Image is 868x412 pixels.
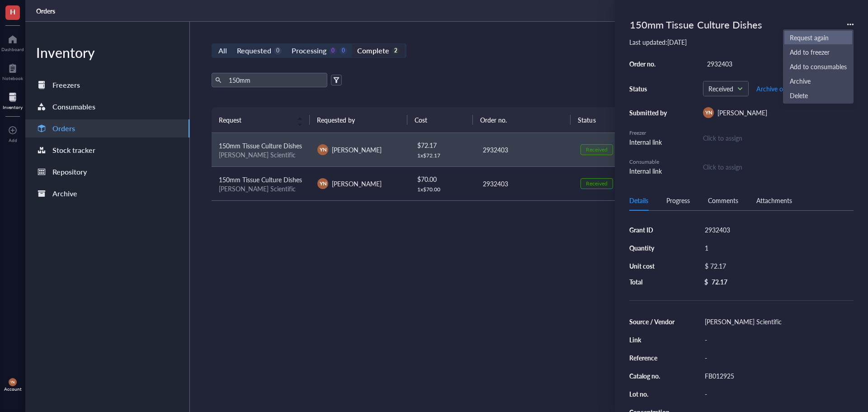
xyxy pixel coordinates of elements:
div: 1 x $ 72.17 [417,152,468,159]
div: [PERSON_NAME] Scientific [219,185,303,193]
div: Source / Vendor [629,317,675,326]
div: Click to assign [703,133,854,143]
div: $ 70.00 [417,174,468,184]
div: Received [586,146,608,153]
div: 150mm Tissue Culture Dishes [626,14,766,34]
span: H [10,6,15,17]
span: Add to consumables [790,62,847,71]
td: 2932403 [475,133,573,167]
div: $ 72.17 [701,260,850,272]
div: Status [629,85,670,93]
div: Total [629,278,675,286]
div: Last updated: [DATE] [629,38,854,46]
a: Archive [25,185,189,203]
span: Archive [790,76,847,86]
div: 1 x $ 70.00 [417,186,468,193]
a: Stock tracker [25,141,189,159]
span: Request again [790,33,847,43]
span: [PERSON_NAME] [332,179,382,188]
div: Click to assign [703,162,854,172]
div: Complete [357,44,389,57]
a: Orders [36,7,57,15]
div: Progress [666,195,690,205]
th: Status [571,107,636,133]
div: segmented control [212,43,406,58]
span: 150mm Tissue Culture Dishes [219,141,302,150]
span: YN [705,109,712,117]
div: $ [704,278,708,286]
div: Consumable [629,158,670,166]
div: 0 [274,47,282,55]
div: Consumables [52,100,95,113]
div: Add [9,137,17,143]
div: Order no. [629,60,670,68]
input: Find orders in table [225,73,324,87]
span: [PERSON_NAME] [717,108,767,117]
div: Grant ID [629,226,675,234]
th: Cost [407,107,472,133]
div: Reference [629,354,675,362]
div: Lot no. [629,390,675,398]
span: 150mm Tissue Culture Dishes [219,175,302,184]
span: YN [10,380,15,384]
th: Requested by [310,107,408,133]
div: [PERSON_NAME] Scientific [701,315,854,328]
div: Dashboard [1,47,24,52]
div: Submitted by [629,109,670,117]
div: Internal link [629,166,670,176]
span: Delete [790,90,847,100]
div: - [701,333,854,346]
a: Freezers [25,76,189,94]
div: 0 [340,47,347,55]
a: Orders [25,119,189,137]
div: 2932403 [701,223,854,236]
span: Received [708,85,741,93]
div: 72.17 [712,278,727,286]
div: Comments [708,195,738,205]
div: Account [4,386,22,392]
a: Inventory [3,90,23,110]
span: YN [319,180,326,187]
div: Archive [52,187,77,200]
span: Request [219,115,292,125]
div: Quantity [629,244,675,252]
div: 1 [701,242,854,254]
div: Internal link [629,137,670,147]
div: Orders [52,122,75,135]
th: Request [212,107,310,133]
div: $ 72.17 [417,140,468,150]
div: Link [629,336,675,344]
div: [PERSON_NAME] Scientific [219,151,303,159]
div: All [218,44,227,57]
div: 2932403 [703,57,854,70]
div: Freezer [629,129,670,137]
div: Processing [292,44,326,57]
div: Freezers [52,79,80,91]
span: Add to freezer [790,47,847,57]
a: Dashboard [1,32,24,52]
div: Requested [237,44,271,57]
a: Notebook [2,61,23,81]
div: 2932403 [483,145,566,155]
div: Inventory [3,104,23,110]
div: Stock tracker [52,144,95,156]
td: 2932403 [475,166,573,200]
a: Repository [25,163,189,181]
div: Details [629,195,648,205]
div: 2 [392,47,400,55]
div: - [701,351,854,364]
button: Archive order [756,81,795,96]
span: [PERSON_NAME] [332,145,382,154]
div: Inventory [25,43,189,62]
div: Attachments [756,195,792,205]
div: 2932403 [483,179,566,189]
div: Repository [52,166,87,178]
th: Order no. [473,107,571,133]
div: FB012925 [701,369,854,382]
div: Unit cost [629,262,675,270]
div: Catalog no. [629,372,675,380]
div: Notebook [2,76,23,81]
div: 0 [329,47,337,55]
span: YN [319,146,326,153]
div: Received [586,180,608,187]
